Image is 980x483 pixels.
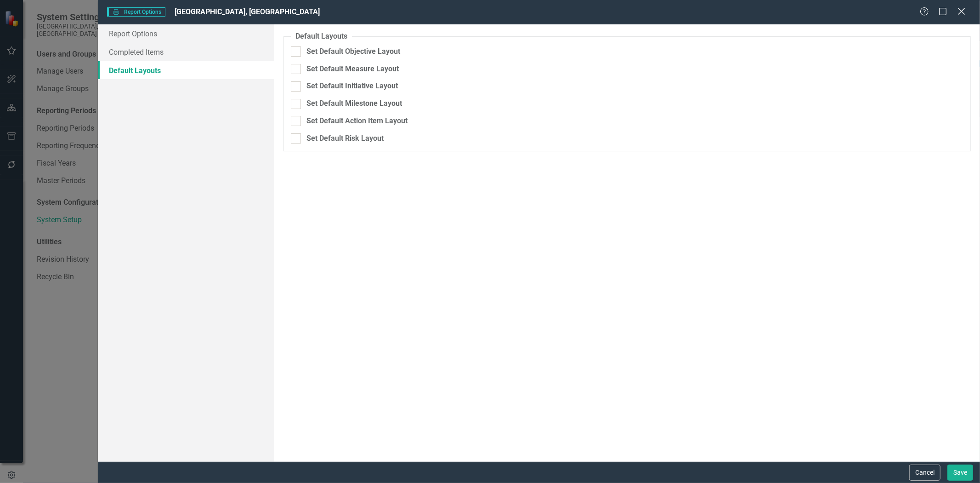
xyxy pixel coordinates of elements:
[98,24,274,43] a: Report Options
[306,81,398,92] div: Set Default Initiative Layout
[909,465,940,481] button: Cancel
[291,31,352,42] legend: Default Layouts
[306,46,400,57] div: Set Default Objective Layout
[306,64,399,75] div: Set Default Measure Layout
[306,116,408,126] div: Set Default Action Item Layout
[306,133,384,144] div: Set Default Risk Layout
[107,7,165,17] span: Report Options
[947,465,973,481] button: Save
[98,43,274,61] a: Completed Items
[306,98,402,109] div: Set Default Milestone Layout
[175,7,320,16] span: [GEOGRAPHIC_DATA], [GEOGRAPHIC_DATA]
[98,61,274,80] a: Default Layouts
